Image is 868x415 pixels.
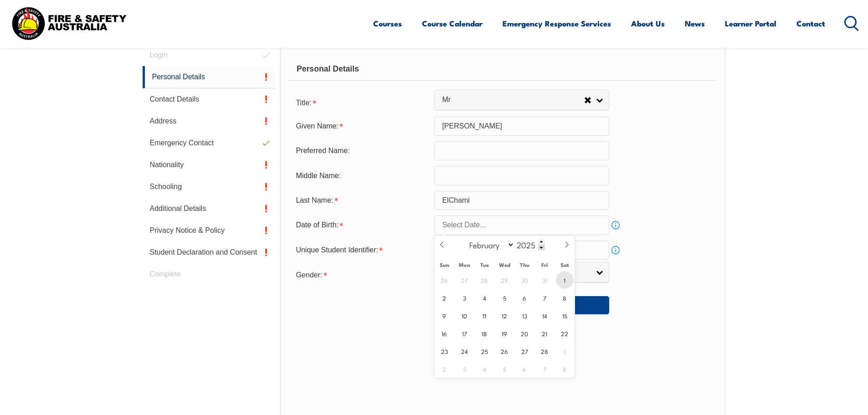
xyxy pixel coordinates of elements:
span: Thu [514,262,534,268]
span: February 23, 2025 [436,342,453,360]
select: Month [465,239,514,251]
span: January 30, 2025 [516,271,534,289]
span: March 4, 2025 [476,360,493,378]
a: Learner Portal [725,11,776,36]
span: February 1, 2025 [556,271,574,289]
a: Nationality [143,154,276,176]
a: Privacy Notice & Policy [143,220,276,241]
div: Unique Student Identifier is required. [288,241,434,259]
a: Info [609,219,622,231]
span: February 9, 2025 [436,307,453,324]
span: Mon [454,262,474,268]
a: Emergency Response Services [503,11,611,36]
div: Last Name is required. [288,192,434,209]
span: February 4, 2025 [476,289,493,307]
span: Sat [555,262,575,268]
a: Personal Details [143,66,276,88]
span: Title: [296,99,311,107]
a: Course Calendar [422,11,483,36]
a: Emergency Contact [143,132,276,154]
input: Select Date... [434,215,609,235]
span: February 25, 2025 [476,342,493,360]
span: February 18, 2025 [476,324,493,342]
span: Mr [442,95,584,105]
span: January 28, 2025 [476,271,493,289]
div: Preferred Name: [288,142,434,159]
div: Middle Name: [288,167,434,184]
span: February 28, 2025 [536,342,554,360]
span: February 14, 2025 [536,307,554,324]
span: February 10, 2025 [456,307,473,324]
a: News [685,11,705,36]
span: March 6, 2025 [516,360,534,378]
span: February 13, 2025 [516,307,534,324]
span: February 11, 2025 [476,307,493,324]
div: Gender is required. [288,265,434,283]
span: February 7, 2025 [536,289,554,307]
a: Contact [796,11,825,36]
span: January 27, 2025 [456,271,473,289]
div: Personal Details [288,58,717,81]
span: February 27, 2025 [516,342,534,360]
span: Tue [474,262,494,268]
span: March 8, 2025 [556,360,574,378]
input: Year [514,239,544,250]
a: About Us [631,11,665,36]
span: January 29, 2025 [496,271,514,289]
div: Date of Birth is required. [288,216,434,234]
span: March 5, 2025 [496,360,514,378]
span: Sun [434,262,454,268]
span: February 16, 2025 [436,324,453,342]
span: January 31, 2025 [536,271,554,289]
a: Courses [373,11,402,36]
span: Gender: [296,271,322,279]
span: Wed [494,262,514,268]
span: February 26, 2025 [496,342,514,360]
span: February 5, 2025 [496,289,514,307]
span: March 3, 2025 [456,360,473,378]
a: Student Declaration and Consent [143,241,276,263]
span: January 26, 2025 [436,271,453,289]
span: February 2, 2025 [436,289,453,307]
a: Contact Details [143,88,276,110]
a: Address [143,110,276,132]
div: Given Name is required. [288,118,434,135]
div: Title is required. [288,93,434,111]
span: February 6, 2025 [516,289,534,307]
span: February 17, 2025 [456,324,473,342]
span: February 21, 2025 [536,324,554,342]
span: February 20, 2025 [516,324,534,342]
a: Info [609,244,622,256]
span: February 19, 2025 [496,324,514,342]
a: Additional Details [143,198,276,220]
span: February 12, 2025 [496,307,514,324]
span: February 24, 2025 [456,342,473,360]
span: February 15, 2025 [556,307,574,324]
span: February 22, 2025 [556,324,574,342]
span: Fri [534,262,555,268]
span: March 1, 2025 [556,342,574,360]
span: February 8, 2025 [556,289,574,307]
span: March 7, 2025 [536,360,554,378]
span: February 3, 2025 [456,289,473,307]
a: Schooling [143,176,276,198]
span: March 2, 2025 [436,360,453,378]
